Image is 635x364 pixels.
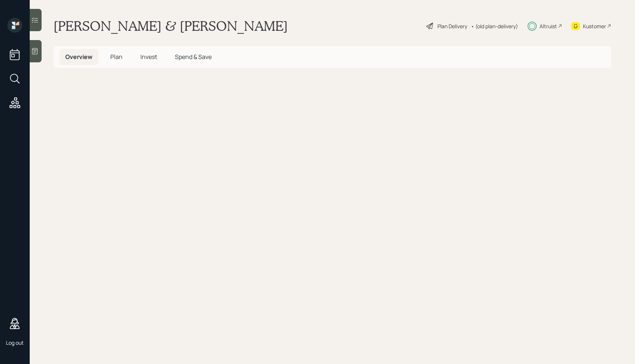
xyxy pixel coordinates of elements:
div: Altruist [540,22,557,30]
div: Plan Delivery [437,22,467,30]
span: Plan [110,53,123,61]
span: Spend & Save [175,53,212,61]
h1: [PERSON_NAME] & [PERSON_NAME] [53,18,288,34]
div: Kustomer [583,22,606,30]
span: Invest [140,53,157,61]
div: Log out [6,339,24,346]
span: Overview [65,53,92,61]
div: • (old plan-delivery) [471,22,518,30]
